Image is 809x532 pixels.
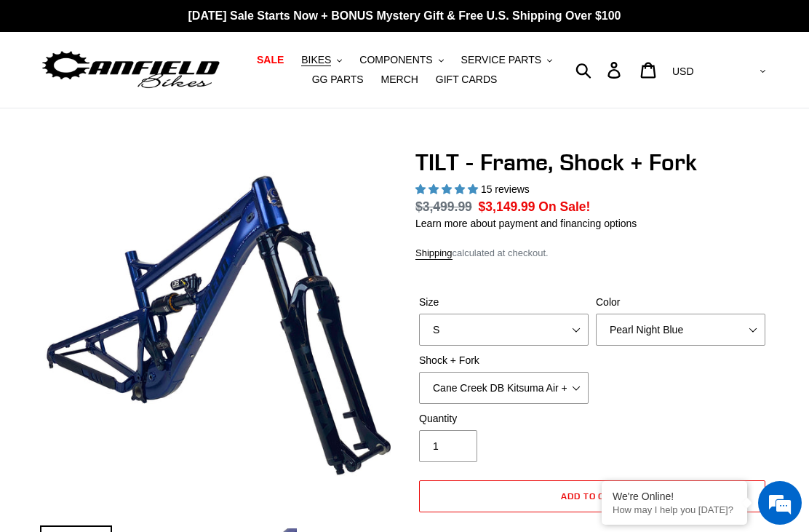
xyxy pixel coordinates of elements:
span: SERVICE PARTS [461,54,541,66]
span: On Sale! [538,197,590,216]
span: Add to cart [561,491,624,501]
img: TILT - Frame, Shock + Fork [43,151,391,499]
div: calculated at checkout. [415,246,769,261]
label: Quantity [419,411,589,426]
label: Color [596,295,765,310]
span: GIFT CARDS [436,74,498,86]
a: Shipping [415,247,453,260]
button: BIKES [294,50,349,70]
span: 5.00 stars [415,183,481,195]
span: 15 reviews [481,183,530,195]
a: GG PARTS [305,70,371,90]
span: MERCH [381,74,418,86]
a: SALE [250,50,291,70]
img: Canfield Bikes [40,47,222,93]
button: COMPONENTS [352,50,450,70]
button: SERVICE PARTS [454,50,559,70]
span: $3,149.99 [479,199,535,214]
a: GIFT CARDS [429,70,505,90]
a: MERCH [374,70,426,90]
label: Shock + Fork [419,353,589,368]
label: Size [419,295,589,310]
span: SALE [257,54,284,66]
span: BIKES [301,54,331,66]
s: $3,499.99 [415,199,472,214]
h1: TILT - Frame, Shock + Fork [415,148,769,176]
p: How may I help you today? [613,504,736,515]
span: COMPONENTS [359,54,432,66]
div: We're Online! [613,491,736,502]
span: GG PARTS [312,74,364,86]
a: Learn more about payment and financing options [415,218,637,229]
button: Add to cart [419,480,765,512]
